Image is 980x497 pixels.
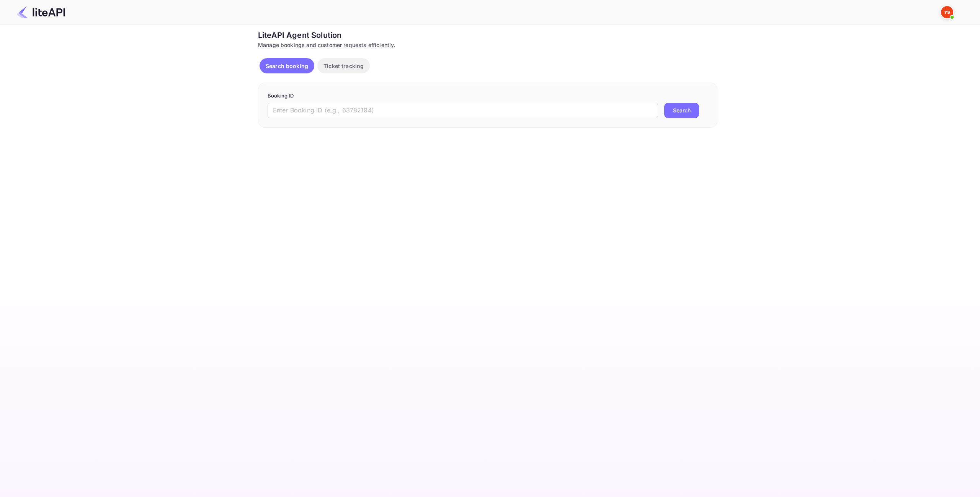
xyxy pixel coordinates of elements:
[258,29,717,41] div: LiteAPI Agent Solution
[17,6,65,18] img: LiteAPI Logo
[266,62,308,70] p: Search booking
[258,41,717,49] div: Manage bookings and customer requests efficiently.
[323,62,364,70] p: Ticket tracking
[664,103,699,118] button: Search
[941,6,953,18] img: Yandex Support
[268,92,708,100] p: Booking ID
[268,103,658,118] input: Enter Booking ID (e.g., 63782194)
